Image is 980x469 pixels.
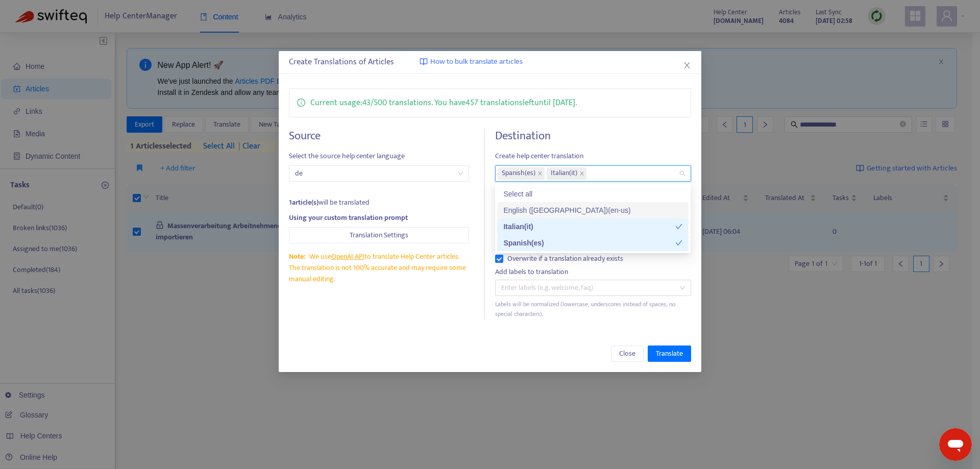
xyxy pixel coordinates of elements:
[497,186,689,202] div: Select all
[683,61,691,69] span: close
[297,96,305,107] span: info-circle
[289,196,318,208] strong: 1 article(s)
[656,348,683,359] span: Translate
[502,167,535,180] span: Spanish ( es )
[648,345,691,362] button: Translate
[289,227,469,243] button: Translation Settings
[295,166,463,181] span: de
[675,239,682,246] span: check
[289,129,469,143] h4: Source
[495,129,691,143] h4: Destination
[619,348,635,359] span: Close
[503,253,627,264] span: Overwrite if a translation already exists
[495,300,691,319] div: Labels will be normalized (lowercase, underscores instead of spaces, no special characters).
[939,428,972,461] iframe: Schaltfläche zum Öffnen des Messaging-Fensters
[503,237,675,249] div: Spanish ( es )
[289,212,469,224] div: Using your custom translation prompt
[503,221,675,232] div: Italian ( it )
[537,171,543,176] span: close
[420,58,428,66] img: image-link
[289,151,469,162] span: Select the source help center language
[681,60,693,71] button: Close
[289,197,469,208] div: will be translated
[579,171,584,176] span: close
[503,188,682,200] div: Select all
[289,251,469,285] div: We use to translate Help Center articles. The translation is not 100% accurate and may require so...
[611,345,644,362] button: Close
[289,56,691,68] div: Create Translations of Articles
[495,151,691,162] span: Create help center translation
[289,251,305,262] span: Note:
[350,230,408,241] span: Translation Settings
[503,205,682,216] div: English ([GEOGRAPHIC_DATA]) ( en-us )
[430,56,523,68] span: How to bulk translate articles
[675,223,682,230] span: check
[551,167,577,180] span: Italian ( it )
[420,56,523,68] a: How to bulk translate articles
[331,251,364,262] a: OpenAI API
[310,96,577,109] p: Current usage: 43 / 500 translations . You have 457 translations left until [DATE] .
[495,266,691,278] div: Add labels to translation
